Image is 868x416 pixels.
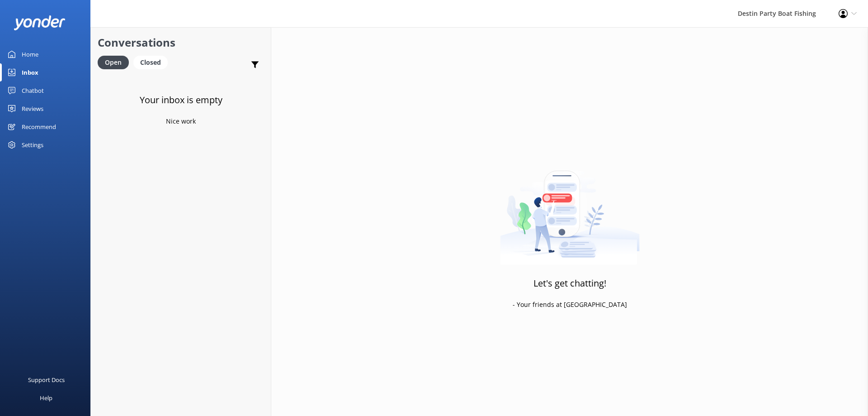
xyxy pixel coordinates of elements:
[28,371,65,389] div: Support Docs
[22,45,38,63] div: Home
[513,300,627,310] p: - Your friends at [GEOGRAPHIC_DATA]
[22,63,38,81] div: Inbox
[22,136,43,154] div: Settings
[140,93,222,107] h3: Your inbox is empty
[166,116,196,126] p: Nice work
[40,389,52,407] div: Help
[133,57,172,67] a: Closed
[98,34,264,51] h2: Conversations
[22,100,43,118] div: Reviews
[98,56,129,69] div: Open
[14,15,66,30] img: yonder-white-logo.png
[22,81,44,100] div: Chatbot
[533,276,606,291] h3: Let's get chatting!
[133,56,168,69] div: Closed
[500,152,640,265] img: artwork of a man stealing a conversation from at giant smartphone
[22,118,56,136] div: Recommend
[98,57,133,67] a: Open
